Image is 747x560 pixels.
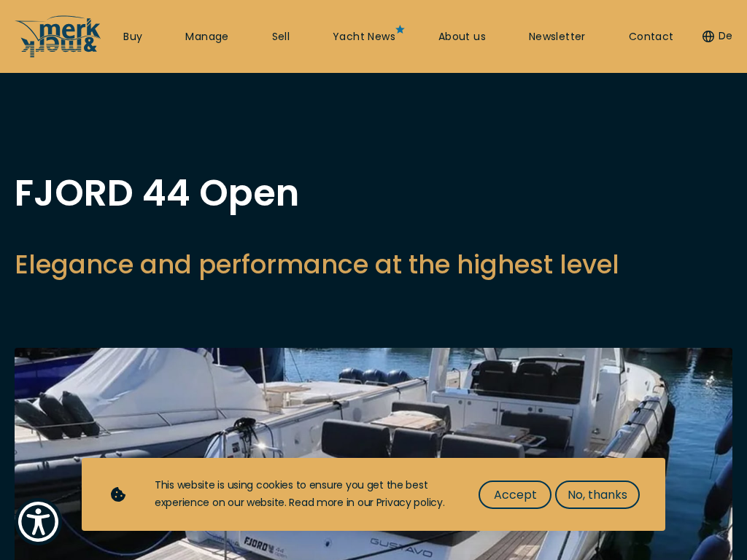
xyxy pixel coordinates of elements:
h1: FJORD 44 Open [15,175,619,211]
span: Accept [494,486,537,504]
a: Contact [629,30,674,44]
a: Buy [123,30,142,44]
div: This website is using cookies to ensure you get the best experience on our website. Read more in ... [155,477,449,512]
a: Manage [185,30,228,44]
a: Privacy policy [376,495,443,510]
button: De [703,29,732,44]
button: Accept [479,481,551,509]
a: About us [438,30,486,44]
a: Yacht News [333,30,395,44]
a: Newsletter [529,30,586,44]
button: Show Accessibility Preferences [15,498,62,545]
a: Sell [272,30,290,44]
button: No, thanks [555,481,640,509]
h2: Elegance and performance at the highest level [15,246,619,282]
span: No, thanks [568,486,627,504]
